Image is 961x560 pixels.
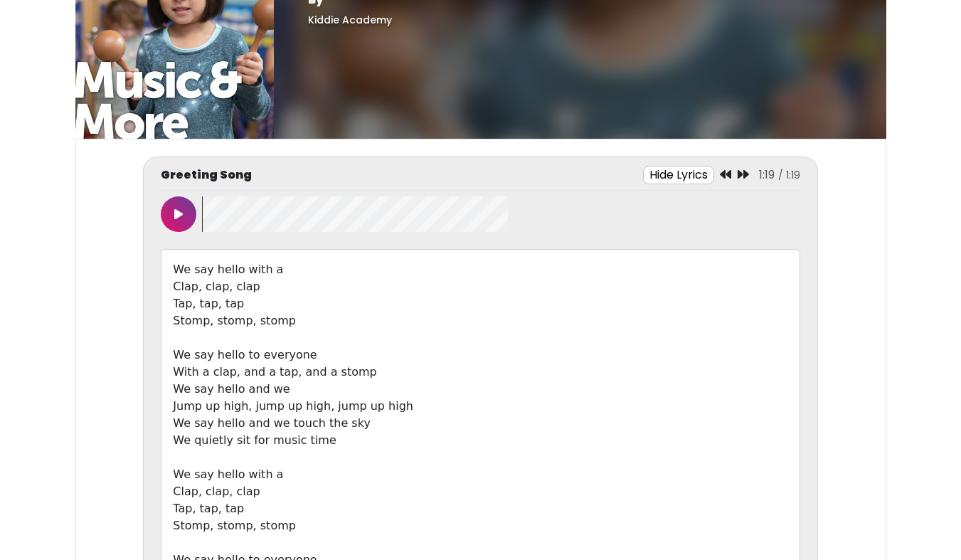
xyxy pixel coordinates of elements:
h5: Kiddie Academy [308,14,852,26]
button: Hide Lyrics [643,166,714,184]
p: Greeting Song [161,167,252,184]
span: 1:19 [759,167,775,183]
span: / 1:19 [778,168,800,182]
